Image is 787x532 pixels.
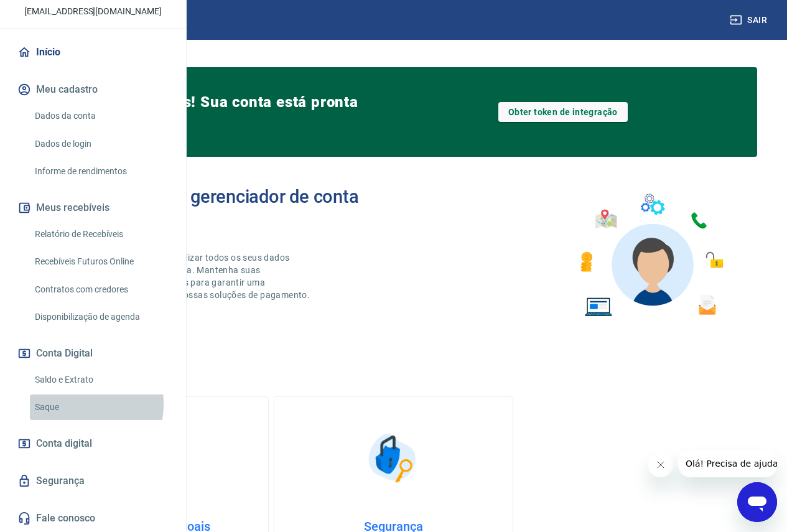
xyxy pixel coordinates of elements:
h2: Bem-vindo(a) ao gerenciador de conta Vindi [55,187,394,226]
button: Conta Digital [15,340,171,367]
a: Recebíveis Futuros Online [30,249,171,274]
button: Meus recebíveis [15,194,171,222]
a: Disponibilização de agenda [30,304,171,330]
h5: O que deseja fazer hoje? [30,369,757,381]
iframe: Mensagem da empresa [678,450,777,477]
a: Informe de rendimentos [30,159,171,184]
span: Olá! Precisa de ajuda? [7,9,105,19]
a: Dados da conta [30,103,171,129]
iframe: Botão para abrir a janela de mensagens [737,482,777,522]
a: Segurança [15,467,171,495]
a: Contratos com credores [30,277,171,302]
a: Fale conosco [15,505,171,532]
iframe: Fechar mensagem [648,452,673,477]
p: [EMAIL_ADDRESS][DOMAIN_NAME] [24,5,162,18]
a: Saldo e Extrato [30,367,171,393]
img: Segurança [362,427,424,489]
a: Relatório de Recebíveis [30,222,171,247]
button: Sair [727,9,772,32]
a: Saque [30,394,171,420]
a: Conta digital [15,430,171,457]
img: Imagem de um avatar masculino com diversos icones exemplificando as funcionalidades do gerenciado... [569,187,732,324]
span: Boas notícias! Sua conta está pronta para vender. [95,92,363,132]
a: Início [15,39,171,66]
a: Obter token de integração [498,102,628,122]
button: Meu cadastro [15,76,171,103]
span: Conta digital [36,435,92,452]
a: Dados de login [30,131,171,157]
